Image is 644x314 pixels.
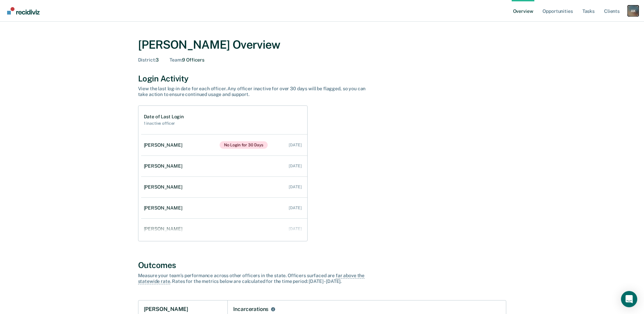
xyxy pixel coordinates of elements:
[170,57,182,63] span: Team :
[289,164,302,168] div: [DATE]
[628,5,639,16] button: Profile dropdown button
[621,291,637,307] div: Open Intercom Messenger
[141,177,307,197] a: [PERSON_NAME] [DATE]
[138,57,159,63] div: 3
[289,226,302,231] div: [DATE]
[138,38,506,52] div: [PERSON_NAME] Overview
[289,185,302,189] div: [DATE]
[141,219,307,239] a: [PERSON_NAME] [DATE]
[138,260,506,270] div: Outcomes
[628,5,639,16] div: A K
[144,205,185,211] div: [PERSON_NAME]
[138,74,506,83] div: Login Activity
[144,184,185,190] div: [PERSON_NAME]
[141,156,307,176] a: [PERSON_NAME] [DATE]
[141,198,307,218] a: [PERSON_NAME] [DATE]
[138,57,156,63] span: District :
[144,163,185,169] div: [PERSON_NAME]
[144,142,185,148] div: [PERSON_NAME]
[141,135,307,155] a: [PERSON_NAME]No Login for 30 Days [DATE]
[289,143,302,147] div: [DATE]
[144,114,184,120] h1: Date of Last Login
[138,273,365,284] span: far above the statewide rate
[144,121,184,126] h2: 1 inactive officer
[138,273,375,284] div: Measure your team’s performance across other officer s in the state. Officer s surfaced are . Rat...
[170,57,204,63] div: 9 Officers
[220,141,268,149] span: No Login for 30 Days
[7,7,40,15] img: Recidiviz
[289,206,302,210] div: [DATE]
[138,86,375,97] div: View the last log-in date for each officer. Any officer inactive for over 30 days will be flagged...
[233,306,269,313] div: Incarcerations
[144,226,185,232] div: [PERSON_NAME]
[144,306,188,313] h1: [PERSON_NAME]
[270,306,276,313] button: Incarcerations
